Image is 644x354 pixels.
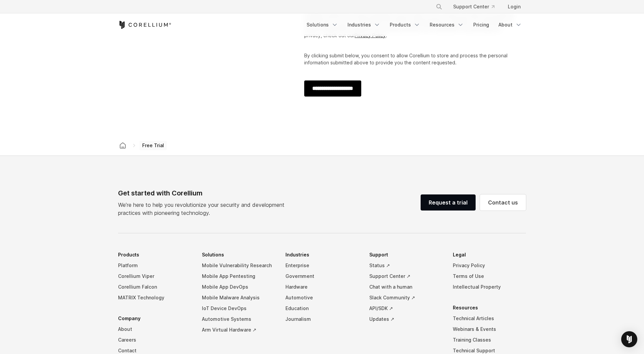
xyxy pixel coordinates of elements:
[118,282,191,292] a: Corellium Falcon
[285,271,359,282] a: Government
[453,324,526,335] a: Webinars & Events
[369,271,442,282] a: Support Center ↗
[428,1,526,13] div: Navigation Menu
[118,21,171,29] a: Corellium Home
[118,335,191,345] a: Careers
[285,260,359,271] a: Enterprise
[202,314,275,324] a: Automotive Systems
[285,282,359,292] a: Hardware
[118,188,290,198] div: Get started with Corellium
[621,331,637,347] div: Open Intercom Messenger
[421,194,476,211] a: Request a trial
[369,292,442,303] a: Slack Community ↗
[118,271,191,282] a: Corellium Viper
[304,52,515,66] p: By clicking submit below, you consent to allow Corellium to store and process the personal inform...
[433,1,445,13] button: Search
[502,1,526,13] a: Login
[303,19,526,31] div: Navigation Menu
[453,313,526,324] a: Technical Articles
[369,314,442,324] a: Updates ↗
[118,292,191,303] a: MATRIX Technology
[285,303,359,314] a: Education
[118,201,290,217] p: We’re here to help you revolutionize your security and development practices with pioneering tech...
[448,1,500,13] a: Support Center
[426,19,468,31] a: Resources
[118,324,191,335] a: About
[140,141,167,150] span: Free Trial
[202,260,275,271] a: Mobile Vulnerability Research
[202,282,275,292] a: Mobile App DevOps
[453,335,526,345] a: Training Classes
[480,194,526,211] a: Contact us
[117,141,129,150] a: Corellium home
[369,282,442,292] a: Chat with a human
[469,19,493,31] a: Pricing
[369,260,442,271] a: Status ↗
[453,260,526,271] a: Privacy Policy
[453,282,526,292] a: Intellectual Property
[285,314,359,324] a: Journalism
[494,19,526,31] a: About
[202,271,275,282] a: Mobile App Pentesting
[285,292,359,303] a: Automotive
[118,260,191,271] a: Platform
[369,303,442,314] a: API/SDK ↗
[355,33,386,38] a: Privacy Policy
[202,303,275,314] a: IoT Device DevOps
[343,19,384,31] a: Industries
[303,19,342,31] a: Solutions
[386,19,424,31] a: Products
[202,324,275,335] a: Arm Virtual Hardware ↗
[202,292,275,303] a: Mobile Malware Analysis
[453,271,526,282] a: Terms of Use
